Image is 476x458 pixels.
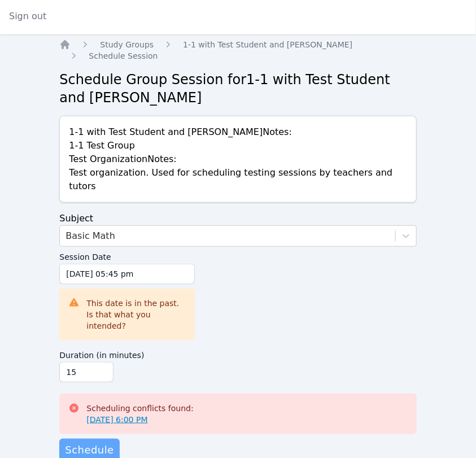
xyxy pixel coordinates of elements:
p: Test organization. Used for scheduling testing sessions by teachers and tutors [69,166,407,193]
span: Scheduling conflicts found: [86,404,193,413]
span: 1-1 with Test Student and [PERSON_NAME] [183,40,352,49]
span: Schedule [65,442,113,458]
a: [DATE] 6:00 PM [86,414,147,425]
span: 1-1 with Test Student and [PERSON_NAME] Notes: [69,127,292,137]
label: Subject [59,213,93,224]
h2: Schedule Group Session for 1-1 with Test Student and [PERSON_NAME] [59,71,416,107]
a: Study Groups [100,39,154,50]
span: Schedule Session [89,51,158,60]
p: 1-1 Test Group [69,139,407,152]
label: Duration (in minutes) [59,345,416,362]
span: Test Organization Notes: [69,154,177,164]
span: Study Groups [100,40,154,49]
div: Basic Math [65,229,115,243]
nav: Breadcrumb [59,39,416,62]
a: 1-1 with Test Student and [PERSON_NAME] [183,39,352,50]
label: Session Date [59,247,195,264]
a: Schedule Session [89,50,158,62]
div: This date is in the past. Is that what you intended? [86,298,186,331]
